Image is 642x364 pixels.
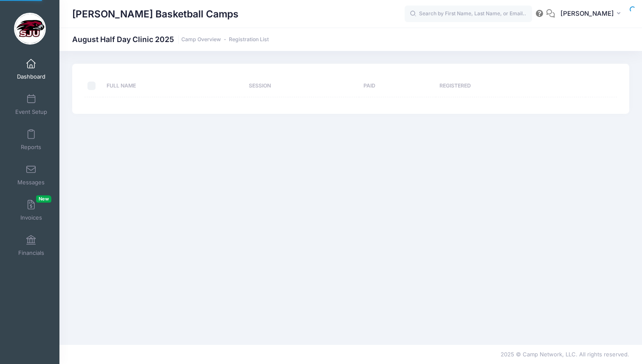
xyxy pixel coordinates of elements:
button: [PERSON_NAME] [555,4,629,24]
a: Camp Overview [181,37,221,43]
span: Messages [17,179,45,186]
th: Registered [436,75,586,97]
span: Reports [21,144,41,151]
h1: [PERSON_NAME] Basketball Camps [72,4,239,24]
span: [PERSON_NAME] [560,9,614,18]
a: Registration List [229,37,269,43]
th: Session [245,75,359,97]
th: Paid [359,75,436,97]
span: 2025 © Camp Network, LLC. All rights reserved. [501,351,629,358]
a: Financials [11,231,51,260]
a: Messages [11,160,51,190]
a: Reports [11,125,51,155]
input: Search by First Name, Last Name, or Email... [405,6,532,23]
span: Dashboard [17,73,45,80]
h1: August Half Day Clinic 2025 [72,35,269,44]
span: New [36,195,51,203]
span: Invoices [20,214,42,221]
th: Full Name [103,75,245,97]
span: Event Setup [15,108,47,116]
a: Event Setup [11,90,51,119]
a: Dashboard [11,54,51,84]
span: Financials [18,249,44,257]
a: InvoicesNew [11,195,51,225]
img: Cindy Griffin Basketball Camps [14,13,46,45]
